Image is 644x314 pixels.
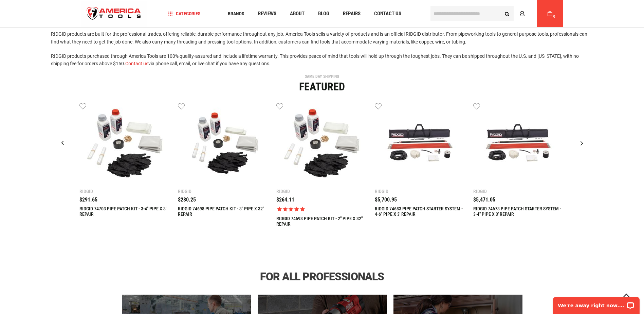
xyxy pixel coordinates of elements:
[375,196,397,203] span: $5,700.95
[276,216,368,227] a: RIDGID 74693 PIPE PATCH KIT - 2" PIPE X 32" REPAIR
[375,102,466,247] div: 13 / 22
[81,1,147,27] a: store logo
[276,206,368,212] span: Rated 5.0 out of 5 stars 1 reviews
[79,81,565,92] div: Featured
[79,206,171,217] a: RIDGID 74703 PIPE PATCH KIT - 3-4" PIPE X 3' REPAIR
[183,102,264,184] img: RIDGID 74698 PIPE PATCH KIT - 3" PIPE X 32" REPAIR
[168,11,201,16] span: Categories
[375,206,466,217] a: RIDGID 74683 PIPE PATCH STARTER SYSTEM - 4-6" PIPE X 3' REPAIR
[478,102,560,184] img: RIDGID 74673 PIPE PATCH STARTER SYSTEM - 3-4
[276,189,368,194] div: Ridgid
[343,11,361,16] span: Repairs
[315,9,332,18] a: Blog
[255,9,279,18] a: Reviews
[473,102,565,186] a: RIDGID 74673 PIPE PATCH STARTER SYSTEM - 3-4
[79,74,565,78] div: SAME DAY SHIPPING
[178,102,270,186] a: RIDGID 74698 PIPE PATCH KIT - 3" PIPE X 32" REPAIR
[54,135,71,152] div: Previous slide
[165,9,204,18] a: Categories
[258,11,276,16] span: Reviews
[178,206,270,217] a: RIDGID 74698 PIPE PATCH KIT - 3" PIPE X 32" REPAIR
[281,102,363,184] img: RIDGID 74693 PIPE PATCH KIT - 2" PIPE X 32" REPAIR
[501,7,514,20] button: Search
[178,102,270,247] div: 11 / 22
[473,206,565,217] a: RIDGID 74673 PIPE PATCH STARTER SYSTEM - 3-4" PIPE X 3' REPAIR
[276,102,368,247] div: 12 / 22
[81,1,147,27] img: America Tools
[79,196,97,203] span: $291.65
[375,102,466,186] a: RIDGID 74683 PIPE PATCH STARTER SYSTEM - 4-6
[340,9,364,18] a: Repairs
[178,196,196,203] span: $280.25
[473,102,565,247] div: 14 / 22
[51,30,593,46] p: RIDGID products are built for the professional trades, offering reliable, durable performance thr...
[318,11,329,16] span: Blog
[79,102,171,186] a: RIDGID 74703 PIPE PATCH KIT - 3-4
[125,61,148,66] a: Contact us
[374,11,401,16] span: Contact Us
[290,11,305,16] span: About
[276,102,368,186] a: RIDGID 74693 PIPE PATCH KIT - 2" PIPE X 32" REPAIR
[51,52,593,68] p: RIDGID products purchased through America Tools are 100% quality-assured and include a lifetime w...
[380,102,461,184] img: RIDGID 74683 PIPE PATCH STARTER SYSTEM - 4-6
[473,196,495,203] span: $5,471.05
[371,9,404,18] a: Contact Us
[225,9,247,18] a: Brands
[276,196,294,203] span: $264.11
[375,189,466,194] div: Ridgid
[549,293,644,314] iframe: LiveChat chat widget
[79,102,171,247] div: 10 / 22
[85,102,166,184] img: RIDGID 74703 PIPE PATCH KIT - 3-4
[178,189,270,194] div: Ridgid
[553,15,555,18] span: 0
[79,189,171,194] div: Ridgid
[573,135,590,152] div: Next slide
[228,11,244,16] span: Brands
[473,189,565,194] div: Ridgid
[287,9,308,18] a: About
